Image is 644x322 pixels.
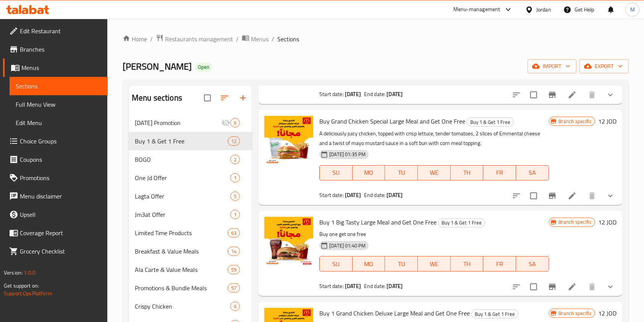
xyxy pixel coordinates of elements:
svg: Inactive section [221,118,230,127]
span: M [630,5,635,14]
a: Edit menu item [568,191,577,200]
b: [DATE] [345,89,361,99]
button: show more [601,278,620,296]
span: Jm3at Offer [135,210,230,219]
img: Buy Grand Chicken Special Large Meal and Get One Free [264,116,313,165]
a: Edit menu item [568,90,577,99]
a: Choice Groups [3,132,108,150]
a: Sections [10,77,108,95]
span: 1.0.0 [24,268,36,278]
button: TH [451,256,484,272]
span: 2 [231,156,239,163]
p: A deliciously juicy chicken, topped with crisp lettuce, tender tomatoes, 2 slices of Emmental che... [319,129,549,148]
div: items [228,247,240,256]
span: 6 [231,119,239,127]
div: items [228,265,240,274]
h6: 12 JOD [598,308,616,319]
a: Promotions [3,169,108,187]
span: [DATE] 01:35 PM [326,151,369,158]
button: MO [353,256,385,272]
li: / [272,34,274,44]
b: [DATE] [387,89,403,99]
div: items [228,228,240,237]
span: Buy 1 Grand Chicken Deluxe Large Meal and Get One Free [319,307,470,319]
p: Buy one get one free [319,229,549,239]
span: Sections [277,34,299,44]
span: Sort sections [215,89,234,107]
div: Promotions & Bundle Meals [135,283,228,293]
span: Version: [4,268,23,278]
a: Grocery Checklist [3,242,108,260]
span: SA [519,259,546,270]
span: TU [388,259,415,270]
button: WE [418,256,451,272]
span: 14 [228,248,239,255]
button: TU [385,256,418,272]
button: SA [516,165,549,181]
button: export [579,59,629,73]
div: One Jd Offer1 [129,169,252,187]
h2: Menu sections [132,92,182,104]
span: Select to update [526,87,542,103]
span: Menu disclaimer [20,192,102,201]
div: items [230,210,240,219]
span: import [534,62,570,71]
button: Branch-specific-item [543,278,561,296]
div: Open [195,63,212,72]
span: BOGO [135,155,230,164]
a: Edit menu item [568,282,577,291]
a: Upsell [3,205,108,224]
button: sort-choices [507,187,526,205]
span: Grocery Checklist [20,247,102,256]
span: FR [486,259,513,270]
button: sort-choices [507,86,526,104]
div: Crispy Chicken6 [129,297,252,315]
span: Coverage Report [20,228,102,237]
span: SU [323,167,350,178]
span: Coupons [20,155,102,164]
span: SU [323,259,350,270]
a: Menus [242,34,269,44]
li: / [150,34,153,44]
b: [DATE] [387,190,403,200]
svg: Show Choices [606,191,615,200]
span: FR [486,167,513,178]
span: MO [356,167,382,178]
b: [DATE] [345,281,361,291]
button: TU [385,165,418,181]
span: Start date: [319,281,344,291]
div: Buy 1 & Get 1 Free [467,117,514,127]
svg: Show Choices [606,282,615,291]
span: 1 [231,211,239,218]
a: Home [123,34,147,44]
span: 59 [228,266,239,273]
span: Branch specific [555,218,595,226]
div: Lagta Offer [135,192,230,201]
span: Menus [251,34,269,44]
div: Ala Carte & Value Meals [135,265,228,274]
span: Select to update [526,188,542,204]
svg: Show Choices [606,90,615,99]
button: FR [483,256,516,272]
span: Buy 1 & Get 1 Free [467,118,513,127]
span: export [586,62,623,71]
span: Buy 1 & Get 1 Free [135,137,228,146]
span: End date: [364,89,385,99]
a: Support.OpsPlatform [4,288,52,298]
button: FR [483,165,516,181]
button: Branch-specific-item [543,187,561,205]
h6: 12 JOD [598,116,616,127]
h6: 12 JOD [598,217,616,228]
span: 57 [228,285,239,292]
span: Select to update [526,279,542,295]
span: Buy 1 Big Tasty Large Meal and Get One Free [319,216,437,228]
div: BOGO2 [129,150,252,169]
button: show more [601,187,620,205]
div: [DATE] Promotion6 [129,114,252,132]
span: Promotions [20,173,102,182]
span: Edit Restaurant [20,26,102,36]
span: Branch specific [555,310,595,317]
span: Buy 1 & Get 1 Free [439,218,485,227]
span: Get support on: [4,281,39,291]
